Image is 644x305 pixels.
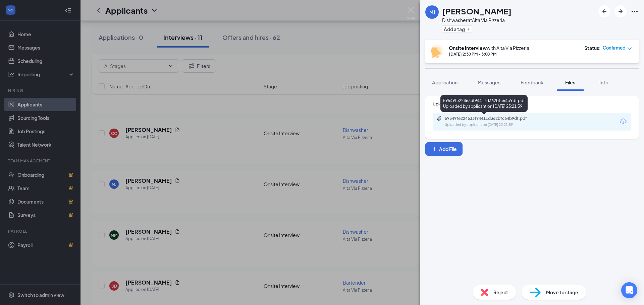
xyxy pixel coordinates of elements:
[584,45,601,51] div: Status :
[432,79,458,85] span: Application
[466,27,470,31] svg: Plus
[546,289,578,296] span: Move to stage
[449,51,529,57] div: [DATE] 2:30 PM - 3:00 PM
[616,7,625,15] svg: ArrowRight
[521,79,543,85] span: Feedback
[442,25,472,32] button: PlusAdd a tag
[598,5,610,17] button: ArrowLeftNew
[449,45,529,51] div: with Alta Via Pizzeria
[437,116,442,121] svg: Paperclip
[631,7,639,15] svg: Ellipses
[442,17,512,23] div: Dishwasher at Alta Via Pizzeria
[449,45,487,51] b: Onsite Interview
[440,95,528,112] div: 59549fe224633f94411d362bfc64b9df.pdf Uploaded by applicant on [DATE] 23:21:59
[442,5,512,17] h1: [PERSON_NAME]
[429,9,435,15] div: MJ
[599,79,608,85] span: Info
[445,122,545,128] div: Uploaded by applicant on [DATE] 23:21:59
[621,282,637,298] div: Open Intercom Messenger
[431,146,438,152] svg: Plus
[425,142,463,156] button: Add FilePlus
[619,118,627,126] svg: Download
[600,7,608,15] svg: ArrowLeftNew
[437,116,545,128] a: Paperclip59549fe224633f94411d362bfc64b9df.pdfUploaded by applicant on [DATE] 23:21:59
[433,101,631,107] div: Upload Resume
[493,289,508,296] span: Reject
[603,45,626,51] span: Confirmed
[445,116,539,121] div: 59549fe224633f94411d362bfc64b9df.pdf
[565,79,575,85] span: Files
[614,5,627,17] button: ArrowRight
[627,46,632,51] span: down
[478,79,500,85] span: Messages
